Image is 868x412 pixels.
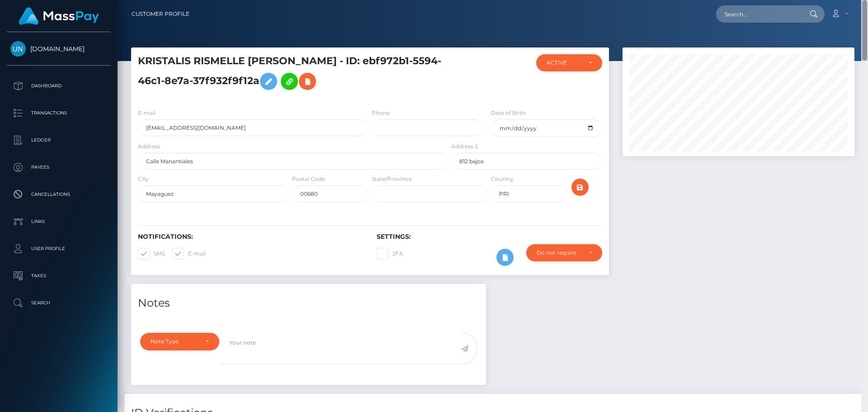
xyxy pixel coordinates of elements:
[292,175,325,183] label: Postal Code
[377,233,602,241] h6: Settings:
[377,248,403,260] label: 2FA
[7,237,111,260] a: User Profile
[7,265,111,287] a: Taxes
[491,175,514,183] label: Country
[537,249,581,256] div: Do not require
[7,183,111,206] a: Cancellations
[10,161,107,174] p: Payees
[7,45,111,53] span: [DOMAIN_NAME]
[138,142,160,151] label: Address
[138,295,479,311] h4: Notes
[10,188,107,201] p: Cancellations
[138,233,363,241] h6: Notifications:
[7,102,111,124] a: Transactions
[140,333,219,350] button: Note Type
[10,41,26,57] img: Unlockt.me
[10,242,107,256] p: User Profile
[7,129,111,152] a: Ledger
[7,75,111,97] a: Dashboard
[7,156,111,179] a: Payees
[138,109,156,117] label: E-mail
[10,269,107,283] p: Taxes
[10,215,107,228] p: Links
[138,54,443,95] h5: KRISTALIS RISMELLE [PERSON_NAME] - ID: ebf972b1-5594-46c1-8e7a-37f932f9f12a
[7,210,111,233] a: Links
[132,5,189,24] a: Customer Profile
[10,133,107,147] p: Ledger
[547,59,581,66] div: ACTIVE
[10,79,107,93] p: Dashboard
[716,5,801,23] input: Search...
[138,248,165,260] label: SMS
[491,109,526,117] label: Date of Birth
[10,106,107,120] p: Transactions
[19,7,99,25] img: MassPay Logo
[372,109,390,117] label: Phone
[138,175,149,183] label: City
[172,248,206,260] label: E-mail
[151,338,198,345] div: Note Type
[536,54,602,71] button: ACTIVE
[7,292,111,314] a: Search
[372,175,412,183] label: State/Province
[10,296,107,310] p: Search
[526,244,602,261] button: Do not require
[451,142,478,151] label: Address 2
